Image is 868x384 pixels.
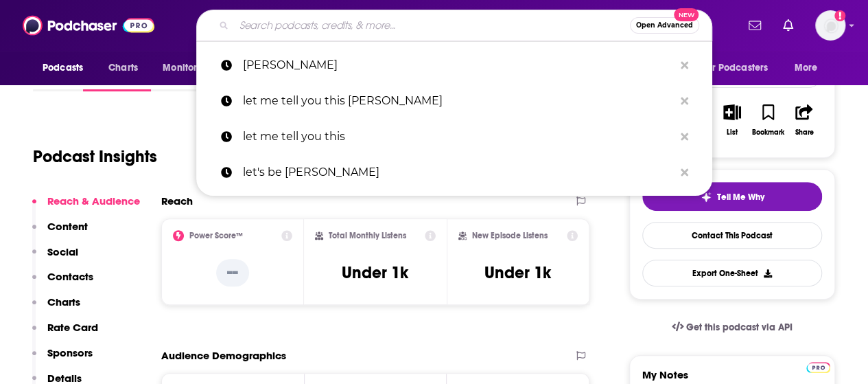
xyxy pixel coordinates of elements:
[47,245,78,258] p: Social
[717,192,764,203] span: Tell Me Why
[47,270,93,283] p: Contacts
[47,346,93,359] p: Sponsors
[196,10,712,41] div: Search podcasts, credits, & more...
[32,194,140,220] button: Reach & Audience
[196,83,712,119] a: let me tell you this [PERSON_NAME]
[795,128,813,137] div: Share
[693,55,788,81] button: open menu
[806,360,830,373] a: Pro website
[795,58,818,78] span: More
[701,192,712,203] img: tell me why sparkle
[32,245,78,271] button: Social
[32,295,80,321] button: Charts
[32,346,93,372] button: Sponsors
[163,58,211,78] span: Monitoring
[243,155,674,190] p: let's be cleere
[196,155,712,190] a: let's be [PERSON_NAME]
[815,10,845,41] button: Show profile menu
[243,119,674,155] p: let me tell you this
[32,321,98,346] button: Rate Card
[777,14,799,37] a: Show notifications dropdown
[189,231,243,240] h2: Power Score™
[196,119,712,155] a: let me tell you this
[636,22,693,29] span: Open Advanced
[153,55,229,81] button: open menu
[342,262,408,283] h3: Under 1k
[472,231,548,240] h2: New Episode Listens
[815,10,845,41] span: Logged in as WPubPR1
[702,58,768,78] span: For Podcasters
[33,146,157,167] h1: Podcast Insights
[47,194,140,207] p: Reach & Audience
[674,8,699,21] span: New
[750,95,786,145] button: Bookmark
[33,55,101,81] button: open menu
[196,47,712,83] a: [PERSON_NAME]
[834,10,845,21] svg: Add a profile image
[243,83,674,119] p: let me tell you this ebie hepworth
[216,259,249,286] p: --
[686,321,793,333] span: Get this podcast via API
[806,362,830,373] img: Podchaser Pro
[815,10,845,41] img: User Profile
[642,260,822,286] button: Export One-Sheet
[642,182,822,211] button: tell me why sparkleTell Me Why
[47,295,80,308] p: Charts
[43,58,83,78] span: Podcasts
[661,310,804,344] a: Get this podcast via API
[630,17,699,34] button: Open AdvancedNew
[32,270,93,295] button: Contacts
[243,47,674,83] p: ebie hepworth
[47,321,98,334] p: Rate Card
[752,128,784,137] div: Bookmark
[329,231,406,240] h2: Total Monthly Listens
[108,58,138,78] span: Charts
[785,55,835,81] button: open menu
[161,349,286,362] h2: Audience Demographics
[714,95,750,145] button: List
[234,14,630,36] input: Search podcasts, credits, & more...
[786,95,822,145] button: Share
[47,220,88,233] p: Content
[642,222,822,249] a: Contact This Podcast
[743,14,766,37] a: Show notifications dropdown
[99,55,146,81] a: Charts
[32,220,88,245] button: Content
[727,128,738,137] div: List
[161,194,193,207] h2: Reach
[484,262,551,283] h3: Under 1k
[23,12,154,38] img: Podchaser - Follow, Share and Rate Podcasts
